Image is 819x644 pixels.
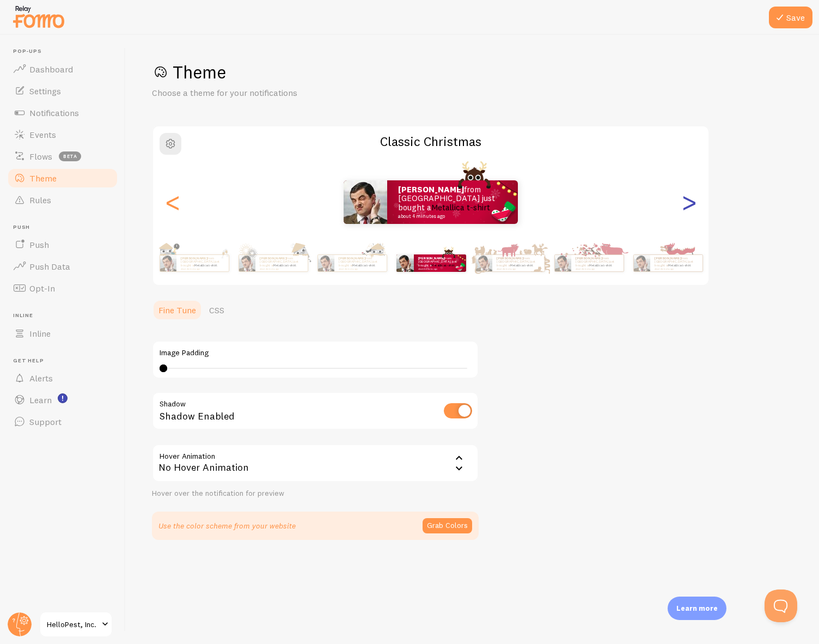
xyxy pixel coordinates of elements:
[396,254,414,272] img: Fomo
[152,299,203,321] a: Fine Tune
[7,58,119,80] a: Dashboard
[339,256,365,260] strong: [PERSON_NAME]
[160,348,471,358] label: Image Padding
[7,189,119,211] a: Rules
[152,61,793,83] h1: Theme
[7,124,119,145] a: Events
[398,185,507,219] p: from [GEOGRAPHIC_DATA] just bought a
[47,618,99,631] span: HelloPest, Inc.
[152,444,479,482] div: No Hover Animation
[352,263,375,268] a: Metallica t-shirt
[29,239,49,250] span: Push
[576,268,618,270] small: about 4 minutes ago
[554,255,571,271] img: Fomo
[7,256,119,277] a: Push Data
[29,373,53,384] span: Alerts
[58,393,68,403] svg: <p>Watch New Feature Tutorials!</p>
[158,520,296,531] p: Use the color scheme from your website
[260,268,302,270] small: about 4 minutes ago
[152,87,413,99] p: Choose a theme for your notifications
[339,256,382,270] p: from [GEOGRAPHIC_DATA] just bought a
[181,256,207,260] strong: [PERSON_NAME]
[765,590,797,622] iframe: Help Scout Beacon - Open
[7,167,119,189] a: Theme
[29,261,70,272] span: Push Data
[655,256,698,270] p: from [GEOGRAPHIC_DATA] just bought a
[160,255,176,271] img: Fomo
[11,3,66,31] img: fomo-relay-logo-orange.svg
[398,184,464,195] strong: [PERSON_NAME]
[29,129,56,140] span: Events
[7,367,119,389] a: Alerts
[431,263,455,268] a: Metallica t-shirt
[239,255,255,271] img: Fomo
[668,597,726,620] div: Learn more
[418,256,462,270] p: from [GEOGRAPHIC_DATA] just bought a
[13,224,119,231] span: Push
[7,411,119,433] a: Support
[423,518,472,533] button: Grab Colors
[7,323,119,344] a: Inline
[194,263,217,268] a: Metallica t-shirt
[682,163,695,241] div: Next slide
[29,195,51,205] span: Rules
[7,234,119,256] a: Push
[668,263,691,268] a: Metallica t-shirt
[273,263,296,268] a: Metallica t-shirt
[576,256,619,270] p: from [GEOGRAPHIC_DATA] just bought a
[29,64,73,75] span: Dashboard
[398,214,504,219] small: about 4 minutes ago
[7,80,119,102] a: Settings
[418,268,461,270] small: about 4 minutes ago
[181,268,223,270] small: about 4 minutes ago
[153,133,708,150] h2: Classic Christmas
[7,145,119,167] a: Flows beta
[7,389,119,411] a: Learn
[260,256,303,270] p: from [GEOGRAPHIC_DATA] just bought a
[29,328,51,339] span: Inline
[13,357,119,364] span: Get Help
[633,255,650,271] img: Fomo
[166,163,179,241] div: Previous slide
[589,263,612,268] a: Metallica t-shirt
[7,277,119,299] a: Opt-In
[431,202,490,212] a: Metallica t-shirt
[152,392,479,432] div: Shadow Enabled
[29,283,55,294] span: Opt-In
[29,173,57,184] span: Theme
[418,256,444,260] strong: [PERSON_NAME]
[13,312,119,319] span: Inline
[576,256,602,260] strong: [PERSON_NAME]
[29,416,62,427] span: Support
[497,268,539,270] small: about 4 minutes ago
[181,256,224,270] p: from [GEOGRAPHIC_DATA] just bought a
[655,268,697,270] small: about 4 minutes ago
[510,263,533,268] a: Metallica t-shirt
[7,102,119,124] a: Notifications
[203,299,231,321] a: CSS
[655,256,681,260] strong: [PERSON_NAME]
[317,255,334,271] img: Fomo
[13,48,119,55] span: Pop-ups
[59,151,81,161] span: beta
[29,107,79,118] span: Notifications
[497,256,540,270] p: from [GEOGRAPHIC_DATA] just bought a
[152,489,479,499] div: Hover over the notification for preview
[344,180,387,224] img: Fomo
[497,256,523,260] strong: [PERSON_NAME]
[29,86,61,96] span: Settings
[29,394,52,405] span: Learn
[29,151,52,162] span: Flows
[339,268,381,270] small: about 4 minutes ago
[39,611,113,637] a: HelloPest, Inc.
[676,603,718,613] p: Learn more
[260,256,286,260] strong: [PERSON_NAME]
